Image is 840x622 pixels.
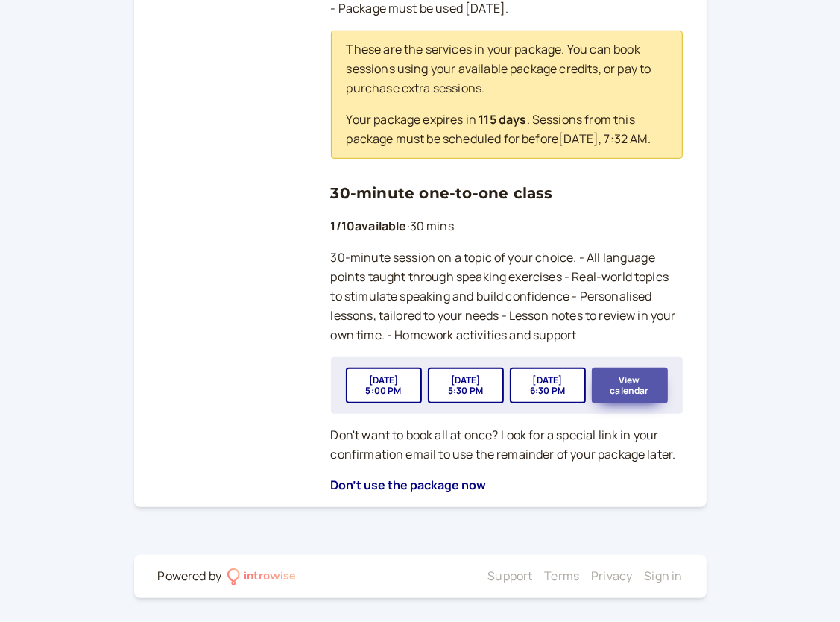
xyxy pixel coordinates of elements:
button: [DATE]5:30 PM [428,368,504,403]
button: [DATE]6:30 PM [510,368,586,403]
a: Terms [544,568,579,584]
b: 1 / 10 available [331,218,407,234]
div: introwise [244,567,296,586]
div: Powered by [158,567,222,586]
button: Don't use the package now [331,478,487,491]
button: [DATE]5:00 PM [346,368,422,403]
span: · [407,218,410,234]
h3: 30-minute one-to-one class [331,181,683,205]
a: Support [487,568,532,584]
p: 30 mins [331,217,683,236]
button: View calendar [592,368,668,403]
p: These are the services in your package. You can book sessions using your available package credit... [347,40,667,98]
a: Privacy [591,568,632,584]
p: Don't want to book all at once? Look for a special link in your confirmation email to use the rem... [331,426,683,465]
p: 30-minute session on a topic of your choice. - All language points taught through speaking exerci... [331,248,683,345]
b: 115 days [479,111,526,128]
a: Sign in [644,568,682,584]
a: introwise [227,567,297,586]
p: Your package expires in . Sessions from this package must be scheduled for before [DATE] , 7:32 AM . [347,110,667,149]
